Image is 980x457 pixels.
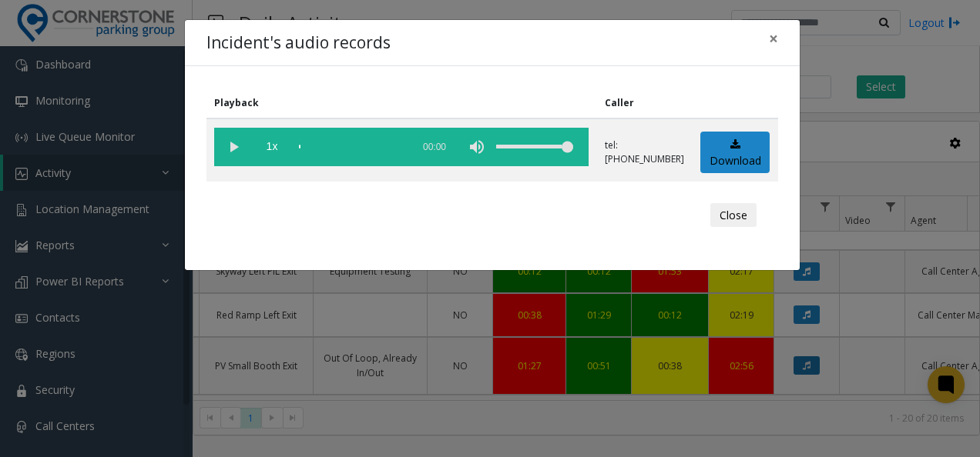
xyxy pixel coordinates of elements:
span: × [769,28,778,49]
th: Caller [597,88,693,118]
a: Download [700,132,770,174]
button: Close [758,20,789,58]
div: volume level [496,128,573,166]
h4: Incident's audio records [206,31,391,55]
div: scrub bar [299,128,404,166]
span: playback speed button [253,128,291,166]
p: tel:[PHONE_NUMBER] [605,138,684,166]
button: Close [710,203,757,228]
th: Playback [206,88,597,118]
